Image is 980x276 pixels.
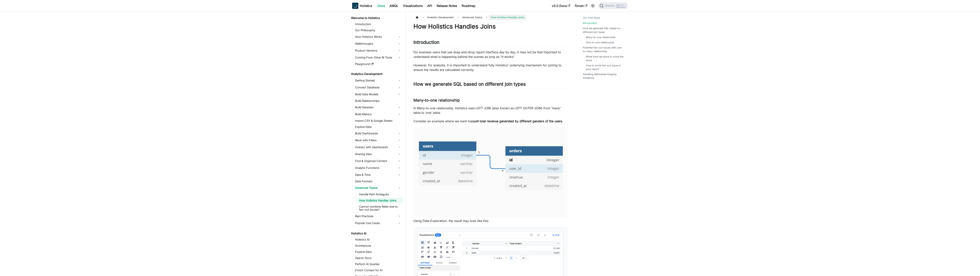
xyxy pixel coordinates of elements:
[358,192,402,197] a: Handle Path Ambiguity
[590,3,596,9] button: Switch between dark and light mode (currently light mode)
[354,77,402,84] a: Getting Started
[354,130,402,136] a: Build Dashboards
[413,119,568,123] p: Consider an example where we want to .
[572,3,590,9] a: Forum
[550,3,572,9] a: v3.0 Docs
[354,84,402,90] a: Connect Database
[583,46,626,53] a: Potential fan-out issues with one-to-many relationship
[350,231,402,236] a: Holistics AI
[354,261,402,267] a: Perform AI Queries
[354,165,402,171] a: Analytic Functions
[413,15,568,20] nav: Breadcrumbs
[354,98,402,103] a: Build Relationships
[358,198,402,203] a: How Holistics Handles Joins
[354,34,402,40] a: How Holistics Works
[352,3,372,9] a: HolisticsHolistics
[360,3,372,8] b: Holistics
[354,220,402,226] a: Popular Use Cases
[425,15,456,20] span: Analytics Development
[354,213,402,219] a: Best Practices
[489,15,526,20] span: How Holistics Handles Joins
[583,72,626,80] a: Handling Referential Integrity Violations
[354,237,402,242] a: Holistics AI
[425,3,434,9] a: API
[354,172,402,178] a: Date & Time
[354,54,402,61] a: Coming From Other BI Tools
[604,4,617,7] span: Search
[358,204,402,212] a: Cannot combine fields due to fan-out issues?
[354,179,402,184] a: Data Formats
[354,41,402,47] a: Walkthroughs
[471,119,562,123] strong: count total revenue generated by different genders of the users
[354,151,402,157] a: Sharing Data
[354,118,402,123] a: Import CSV & Google Sheets
[621,4,625,7] kbd: K
[354,91,402,97] a: Build Data Models
[354,61,402,67] a: Playground
[354,243,402,248] a: Architecture
[460,15,484,20] span: Advanced Topics
[413,98,568,103] h3: Many-to-one relationship
[354,185,402,191] a: Advanced Topics
[352,3,358,9] img: Holistics
[354,144,402,150] a: Interact with Dashboards
[586,64,624,71] a: How to avoid fan-out issue in your report
[586,41,614,44] a: One-to-one relationship
[354,255,402,261] a: Search Docs
[459,3,478,9] a: Roadmap
[586,55,624,62] a: What have we done to solve the issue
[354,249,402,255] a: Explore Data
[354,124,402,130] a: Explore Data
[354,28,402,33] a: Our Philosophy
[413,39,568,47] h2: Introduction
[413,50,568,59] p: For business users that use drag-and-drop report interface day by day, it may not be that importa...
[354,21,402,27] a: Introduction
[348,11,406,276] nav: Docs sidebar
[354,48,402,54] a: Product Versions
[598,2,628,9] button: Search (Ctrl+K)
[350,15,402,21] a: Welcome to Holistics
[387,3,401,9] a: AMQL
[413,219,568,223] p: Using Data Exploration, the result may look like this:
[413,63,568,72] p: However, for analysts, it is important to understand fully Holistics’ underlying mechanism for jo...
[354,104,402,110] a: Build Datasets
[413,106,568,115] p: In Many-to-one relationship, Holistics uses LEFT JOIN (also known as LEFT OUTER JOIN) from ‘many’...
[375,3,387,9] a: Docs
[583,26,626,34] a: How we generate SQL based on different join types
[354,111,402,117] a: Build Metrics
[354,137,402,143] a: Work with Filters
[413,23,568,30] h1: How Holistics Handles Joins
[413,81,568,89] h2: How we generate SQL based on different join types
[583,21,597,25] a: Introduction
[401,3,425,9] a: Visualizations
[354,268,402,273] a: Enrich Context for AI
[434,3,459,9] a: Release Notes
[350,71,402,77] a: Analytics Development
[413,15,421,20] a: Home page
[586,35,616,39] a: Many-to-one relationship
[354,158,402,164] a: Find & Organize Content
